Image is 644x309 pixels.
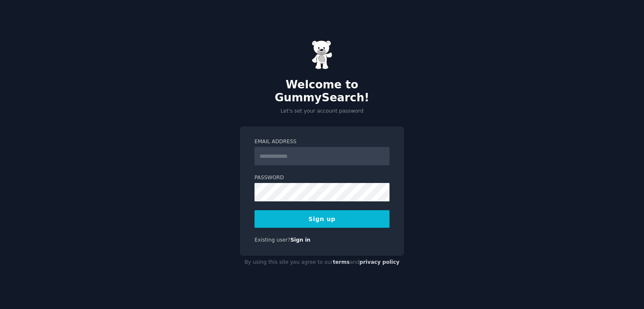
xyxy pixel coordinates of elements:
a: Sign in [291,237,311,243]
label: Email Address [254,138,390,146]
img: Gummy Bear [312,40,332,70]
button: Sign up [254,210,390,228]
label: Password [254,174,390,182]
a: terms [333,259,350,265]
span: Existing user? [254,237,291,243]
p: Let's set your account password [240,108,404,115]
h2: Welcome to GummySearch! [240,78,404,105]
div: By using this site you agree to our and [240,256,404,269]
a: privacy policy [359,259,400,265]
